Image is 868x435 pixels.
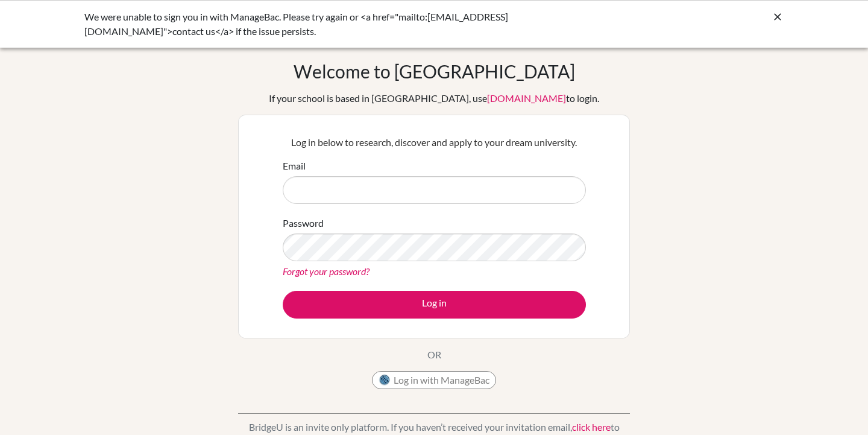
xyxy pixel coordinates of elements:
[487,92,566,104] a: [DOMAIN_NAME]
[294,60,575,82] h1: Welcome to [GEOGRAPHIC_DATA]
[283,216,324,230] label: Password
[283,265,370,277] a: Forgot your password?
[283,159,306,173] label: Email
[427,348,441,362] p: OR
[372,371,496,389] button: Log in with ManageBac
[283,135,586,150] p: Log in below to research, discover and apply to your dream university.
[283,291,586,319] button: Log in
[572,421,611,433] a: click here
[84,10,603,39] div: We were unable to sign you in with ManageBac. Please try again or <a href="mailto:[EMAIL_ADDRESS]...
[269,91,599,106] div: If your school is based in [GEOGRAPHIC_DATA], use to login.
